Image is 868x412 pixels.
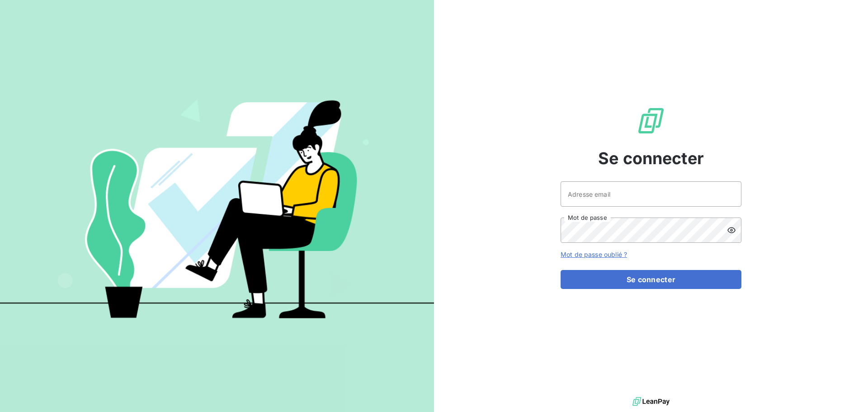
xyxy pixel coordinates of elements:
button: Se connecter [561,270,741,289]
img: logo [632,395,670,408]
a: Mot de passe oublié ? [561,251,627,258]
span: Se connecter [598,146,704,170]
input: placeholder [561,181,741,207]
img: Logo LeanPay [637,106,665,135]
